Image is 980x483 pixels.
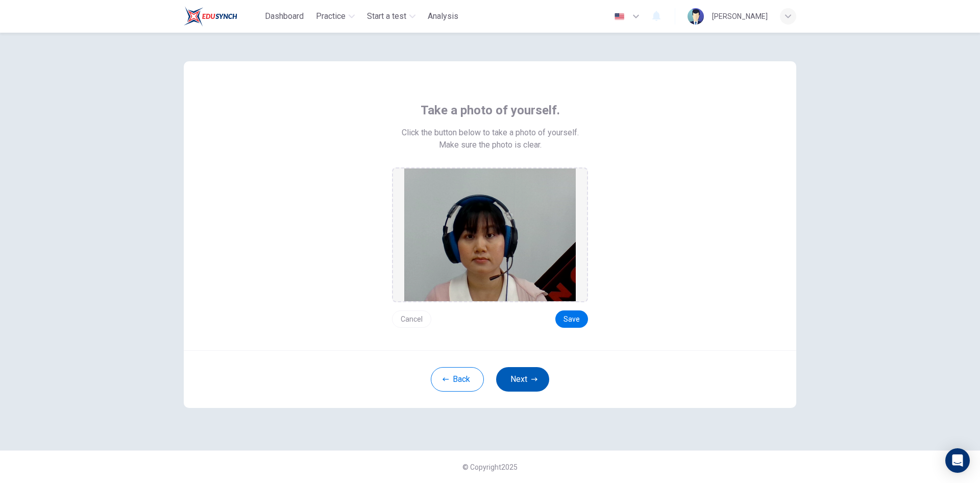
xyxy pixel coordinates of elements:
span: Make sure the photo is clear. [439,139,542,151]
button: Start a test [363,7,420,26]
img: preview screemshot [404,168,576,301]
span: © Copyright 2025 [462,463,518,471]
img: en [613,13,626,20]
span: Practice [316,10,346,22]
div: [PERSON_NAME] [712,10,768,22]
button: Dashboard [261,7,308,26]
button: Back [431,367,484,392]
div: Open Intercom Messenger [945,448,970,473]
span: Dashboard [265,10,304,22]
a: Train Test logo [184,6,261,27]
button: Save [555,310,588,328]
button: Practice [312,7,359,26]
img: Profile picture [688,8,704,25]
img: Train Test logo [184,6,237,27]
button: Next [496,367,549,392]
span: Click the button below to take a photo of yourself. [402,127,579,139]
button: Analysis [424,7,462,26]
span: Analysis [428,10,458,22]
span: Start a test [367,10,406,22]
span: Take a photo of yourself. [421,102,560,118]
button: Cancel [392,310,431,328]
